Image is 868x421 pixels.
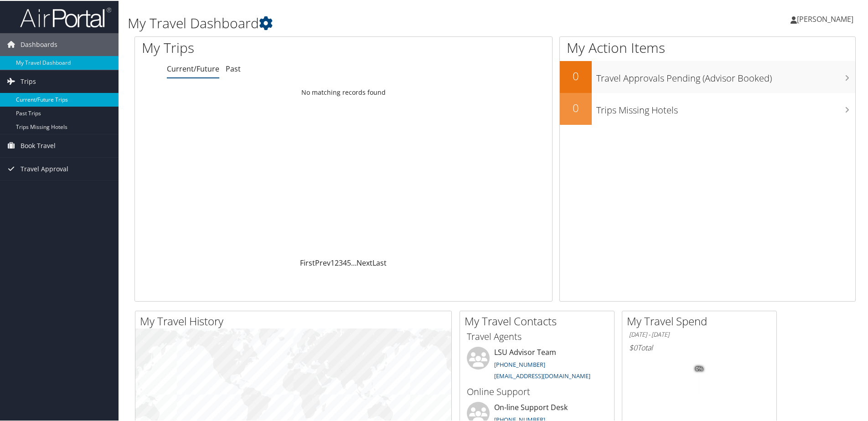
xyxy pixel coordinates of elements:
a: Last [372,257,387,267]
h1: My Action Items [560,37,855,56]
a: Past [226,63,241,73]
span: Book Travel [21,133,56,156]
span: Trips [21,69,36,92]
a: [PERSON_NAME] [790,5,863,32]
h2: My Travel Contacts [465,313,614,328]
h2: 0 [560,99,592,115]
img: airportal-logo.png [20,6,111,27]
h6: Total [629,342,770,352]
span: Travel Approval [21,157,68,180]
a: [EMAIL_ADDRESS][DOMAIN_NAME] [494,371,590,379]
span: … [351,257,356,267]
h6: [DATE] - [DATE] [629,329,770,338]
a: 2 [335,257,339,267]
h3: Travel Agents [467,329,607,342]
h2: My Travel Spend [627,313,776,328]
span: Dashboards [21,32,57,55]
h2: 0 [560,67,592,83]
a: 5 [347,257,351,267]
li: LSU Advisor Team [462,346,612,383]
h1: My Travel Dashboard [128,13,618,32]
a: 1 [331,257,335,267]
a: 3 [339,257,343,267]
a: Current/Future [167,63,219,73]
h3: Travel Approvals Pending (Advisor Booked) [596,67,855,84]
a: [PHONE_NUMBER] [494,359,545,368]
a: 0Trips Missing Hotels [560,92,855,124]
a: Next [356,257,372,267]
a: 4 [343,257,347,267]
a: 0Travel Approvals Pending (Advisor Booked) [560,60,855,92]
h3: Online Support [467,385,607,397]
span: [PERSON_NAME] [797,13,853,23]
h1: My Trips [142,37,372,56]
td: No matching records found [135,83,552,100]
a: First [300,257,315,267]
h3: Trips Missing Hotels [596,98,855,116]
a: Prev [315,257,331,267]
tspan: 0% [696,365,703,371]
span: $0 [629,342,637,352]
h2: My Travel History [140,313,451,328]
